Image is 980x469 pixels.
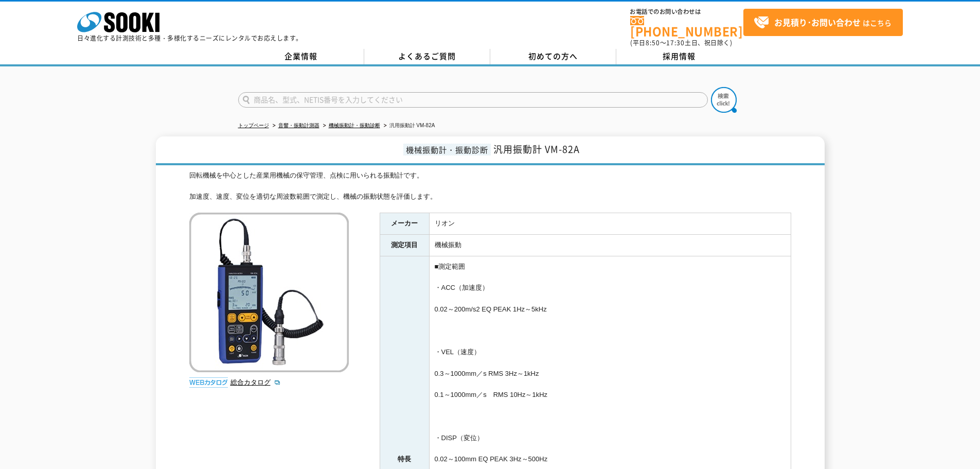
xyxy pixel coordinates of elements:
[189,377,228,388] img: webカタログ
[189,170,791,202] div: 回転機械を中心とした産業用機械の保守管理、点検に用いられる振動計です。 加速度、速度、変位を適切な周波数範囲で測定し、機械の振動状態を評価します。
[711,87,737,113] img: btn_search.png
[630,9,743,15] span: お電話でのお問い合わせは
[493,142,580,156] span: 汎用振動計 VM-82A
[646,38,660,47] span: 8:50
[616,49,742,64] a: 採用情報
[630,16,743,37] a: [PHONE_NUMBER]
[490,49,616,64] a: 初めての方へ
[429,235,791,256] td: 機械振動
[630,38,732,47] span: (平日 ～ 土日、祝日除く)
[754,15,892,30] span: はこちら
[238,49,364,64] a: 企業情報
[278,123,319,128] a: 音響・振動計測器
[380,213,429,235] th: メーカー
[382,120,435,131] li: 汎用振動計 VM-82A
[666,38,685,47] span: 17:30
[329,123,380,128] a: 機械振動計・振動診断
[380,235,429,256] th: 測定項目
[364,49,490,64] a: よくあるご質問
[189,213,349,372] img: 汎用振動計 VM-82A
[774,16,861,28] strong: お見積り･お問い合わせ
[743,9,903,36] a: お見積り･お問い合わせはこちら
[230,378,281,386] a: 総合カタログ
[403,144,491,155] span: 機械振動計・振動診断
[429,213,791,235] td: リオン
[528,50,578,62] span: 初めての方へ
[238,123,269,128] a: トップページ
[77,35,302,41] p: 日々進化する計測技術と多種・多様化するニーズにレンタルでお応えします。
[238,92,708,108] input: 商品名、型式、NETIS番号を入力してください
